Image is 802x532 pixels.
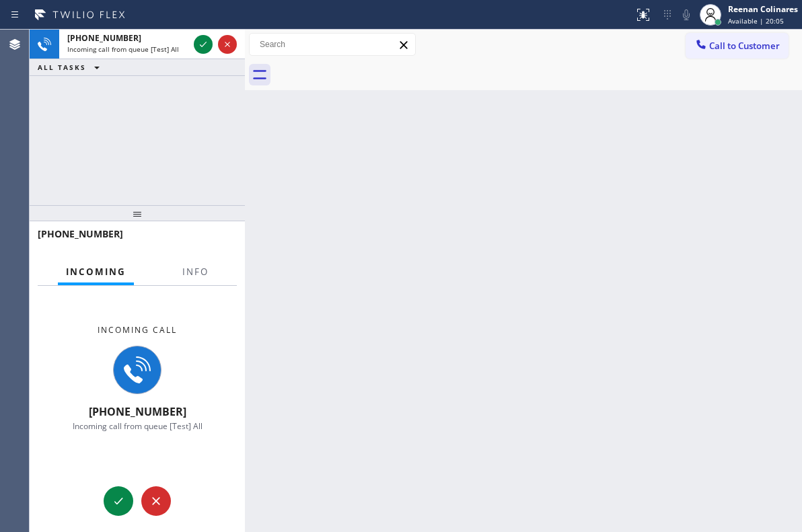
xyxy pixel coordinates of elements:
[73,420,203,432] span: Incoming call from queue [Test] All
[89,404,186,419] span: [PHONE_NUMBER]
[709,40,780,52] span: Call to Customer
[728,16,784,26] span: Available | 20:05
[58,259,134,285] button: Incoming
[218,35,237,54] button: Reject
[66,266,126,278] span: Incoming
[677,5,696,24] button: Mute
[141,486,171,516] button: Reject
[174,259,217,285] button: Info
[38,227,123,240] span: [PHONE_NUMBER]
[104,486,133,516] button: Accept
[38,63,86,72] span: ALL TASKS
[686,33,789,59] button: Call to Customer
[182,266,209,278] span: Info
[250,34,415,55] input: Search
[67,44,179,54] span: Incoming call from queue [Test] All
[67,32,141,44] span: [PHONE_NUMBER]
[194,35,213,54] button: Accept
[30,59,113,75] button: ALL TASKS
[728,3,798,15] div: Reenan Colinares
[98,324,177,336] span: Incoming call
